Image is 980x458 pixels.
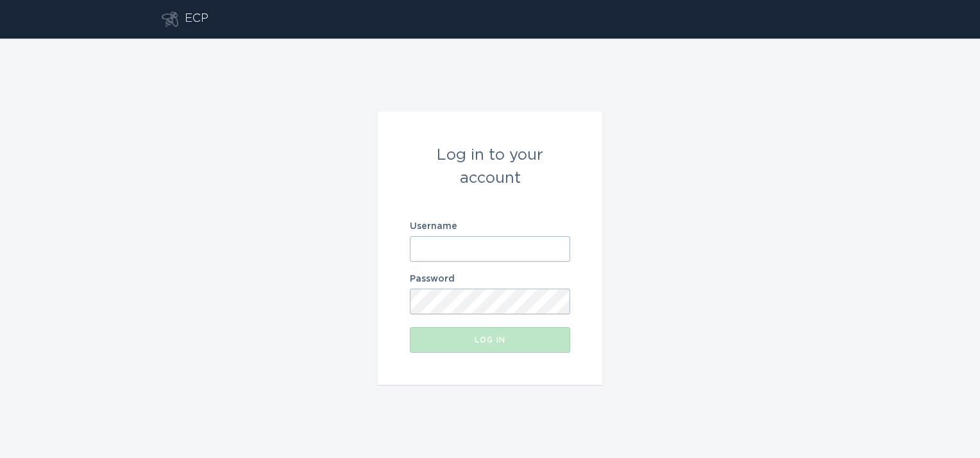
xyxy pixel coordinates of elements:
[410,222,570,231] label: Username
[410,144,570,190] div: Log in to your account
[410,275,570,284] label: Password
[162,12,178,27] button: Go to dashboard
[185,12,208,27] div: ECP
[416,336,564,344] div: Log in
[410,327,570,353] button: Log in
